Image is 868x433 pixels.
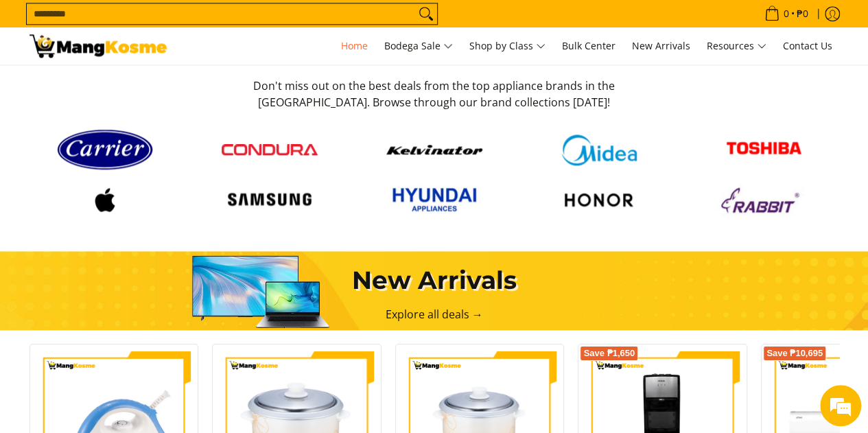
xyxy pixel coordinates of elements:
[341,39,368,52] span: Home
[386,145,482,154] img: Kelvinator button 9a26f67e caed 448c 806d e01e406ddbdc
[700,27,773,65] a: Resources
[359,145,510,154] a: Kelvinator button 9a26f67e caed 448c 806d e01e406ddbdc
[782,9,791,19] span: 0
[555,27,622,65] a: Bulk Center
[562,39,615,52] span: Bulk Center
[180,27,839,65] nav: Main Menu
[359,182,510,217] a: Hyundai 2
[625,27,697,65] a: New Arrivals
[415,3,437,24] button: Search
[766,349,823,358] span: Save ₱10,695
[632,39,690,52] span: New Arrivals
[222,187,318,213] img: Logo samsung wordmark
[30,124,180,175] a: Carrier logo 1 98356 9b90b2e1 0bd1 49ad 9aa2 9ddb2e94a36b
[795,9,810,19] span: ₱0
[783,39,832,52] span: Contact Us
[707,38,766,55] span: Resources
[386,307,483,322] a: Explore all deals →
[57,183,153,217] img: Logo apple
[551,134,647,165] img: Midea logo 405e5d5e af7e 429b b899 c48f4df307b6
[583,349,635,358] span: Save ₱1,650
[384,38,453,55] span: Bodega Sale
[377,27,460,65] a: Bodega Sale
[524,183,675,217] a: Logo honor
[716,131,812,169] img: Toshiba logo
[688,183,839,217] a: Logo rabbit
[776,27,839,65] a: Contact Us
[194,187,345,213] a: Logo samsung wordmark
[688,131,839,169] a: Toshiba logo
[462,27,552,65] a: Shop by Class
[524,134,675,165] a: Midea logo 405e5d5e af7e 429b b899 c48f4df307b6
[469,38,546,55] span: Shop by Class
[57,124,153,175] img: Carrier logo 1 98356 9b90b2e1 0bd1 49ad 9aa2 9ddb2e94a36b
[551,183,647,217] img: Logo honor
[386,182,482,217] img: Hyundai 2
[716,183,812,217] img: Logo rabbit
[222,144,318,155] img: Condura logo red
[334,27,375,65] a: Home
[760,6,812,21] span: •
[249,78,620,110] h3: Don't miss out on the best deals from the top appliance brands in the [GEOGRAPHIC_DATA]. Browse t...
[194,144,345,155] a: Condura logo red
[30,183,180,217] a: Logo apple
[30,34,167,58] img: Mang Kosme: Your Home Appliances Warehouse Sale Partner!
